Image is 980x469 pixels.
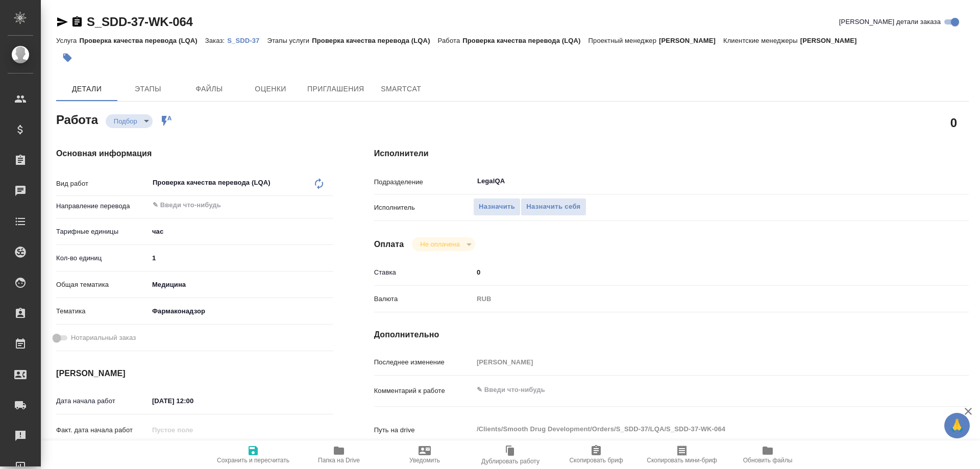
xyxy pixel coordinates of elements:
[377,83,426,95] span: SmartCat
[481,458,540,465] span: Дублировать работу
[124,83,173,95] span: Этапы
[589,37,659,44] p: Проектный менеджер
[217,457,289,464] span: Сохранить и пересчитать
[56,306,149,316] p: Тематика
[56,110,98,128] h2: Работа
[950,114,957,131] h2: 0
[62,83,111,95] span: Детали
[296,440,382,469] button: Папка на Drive
[56,16,68,28] button: Скопировать ссылку для ЯМессенджера
[473,290,919,308] div: RUB
[227,36,267,44] a: S_SDD-37
[374,425,473,435] p: Путь на drive
[800,37,865,44] p: [PERSON_NAME]
[149,251,333,265] input: ✎ Введи что-нибудь
[473,355,919,369] input: Пустое поле
[417,240,462,249] button: Не оплачена
[149,393,238,408] input: ✎ Введи что-нибудь
[149,276,333,293] div: Медицина
[914,180,916,182] button: Open
[71,16,83,28] button: Скопировать ссылку
[56,201,149,211] p: Направление перевода
[473,198,521,216] button: Назначить
[149,423,238,437] input: Пустое поле
[56,227,149,237] p: Тарифные единицы
[87,15,193,29] a: S_SDD-37-WK-064
[205,37,227,44] p: Заказ:
[152,199,296,211] input: ✎ Введи что-нибудь
[79,37,205,44] p: Проверка качества перевода (LQA)
[374,177,473,187] p: Подразделение
[56,37,79,44] p: Услуга
[944,413,970,438] button: 🙏
[56,147,333,160] h4: Основная информация
[374,294,473,304] p: Валюта
[462,37,588,44] p: Проверка качества перевода (LQA)
[328,204,330,206] button: Open
[839,17,941,27] span: [PERSON_NAME] детали заказа
[56,367,333,380] h4: [PERSON_NAME]
[149,223,333,240] div: час
[56,396,149,406] p: Дата начала работ
[438,37,463,44] p: Работа
[412,237,475,251] div: Подбор
[639,440,725,469] button: Скопировать мини-бриф
[374,386,473,396] p: Комментарий к работе
[111,117,140,126] button: Подбор
[374,267,473,278] p: Ставка
[56,179,149,189] p: Вид работ
[374,238,404,251] h4: Оплата
[56,425,149,435] p: Факт. дата начала работ
[246,83,295,95] span: Оценки
[521,198,586,216] button: Назначить себя
[307,83,364,95] span: Приглашения
[647,457,717,464] span: Скопировать мини-бриф
[382,440,468,469] button: Уведомить
[409,457,440,464] span: Уведомить
[227,37,267,44] p: S_SDD-37
[210,440,296,469] button: Сохранить и пересчитать
[374,357,473,367] p: Последнее изменение
[948,415,966,436] span: 🙏
[743,457,793,464] span: Обновить файлы
[318,457,360,464] span: Папка на Drive
[569,457,623,464] span: Скопировать бриф
[468,440,553,469] button: Дублировать работу
[723,37,800,44] p: Клиентские менеджеры
[185,83,234,95] span: Файлы
[56,253,149,263] p: Кол-во единиц
[479,201,515,213] span: Назначить
[725,440,811,469] button: Обновить файлы
[71,333,136,343] span: Нотариальный заказ
[473,421,919,438] textarea: /Clients/Smooth Drug Development/Orders/S_SDD-37/LQA/S_SDD-37-WK-064
[659,37,723,44] p: [PERSON_NAME]
[149,303,333,320] div: Фармаконадзор
[374,147,969,160] h4: Исполнители
[374,203,473,213] p: Исполнитель
[56,46,79,69] button: Добавить тэг
[374,329,969,341] h4: Дополнительно
[553,440,639,469] button: Скопировать бриф
[106,114,153,128] div: Подбор
[526,201,580,213] span: Назначить себя
[473,265,919,280] input: ✎ Введи что-нибудь
[56,280,149,290] p: Общая тематика
[267,37,312,44] p: Этапы услуги
[312,37,437,44] p: Проверка качества перевода (LQA)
